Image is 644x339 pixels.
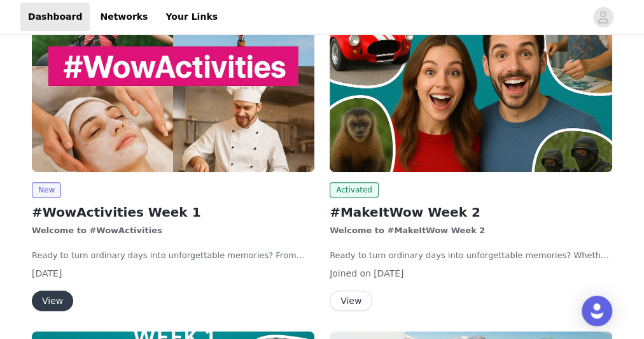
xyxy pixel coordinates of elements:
div: Open Intercom Messenger [582,296,612,326]
h2: #MakeItWow Week 2 [330,203,612,222]
p: Ready to turn ordinary days into unforgettable memories? Whether you’re chasing thrills, enjoying... [330,249,612,262]
h2: #WowActivities Week 1 [32,203,314,222]
div: avatar [597,7,609,27]
strong: Welcome to #MakeItWow Week 2 [330,226,485,235]
a: View [330,296,372,306]
button: View [32,291,73,311]
strong: Welcome to #WowActivities [32,226,162,235]
span: Joined on [330,268,371,278]
a: Dashboard [20,3,90,31]
a: View [32,296,73,306]
span: [DATE] [374,268,403,278]
button: View [330,291,372,311]
a: Networks [92,3,155,31]
a: Your Links [158,3,225,31]
p: Ready to turn ordinary days into unforgettable memories? From heart-pumping adventures to relaxin... [32,249,314,262]
span: [DATE] [32,268,62,278]
span: New [32,182,61,198]
span: Activated [330,182,379,198]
